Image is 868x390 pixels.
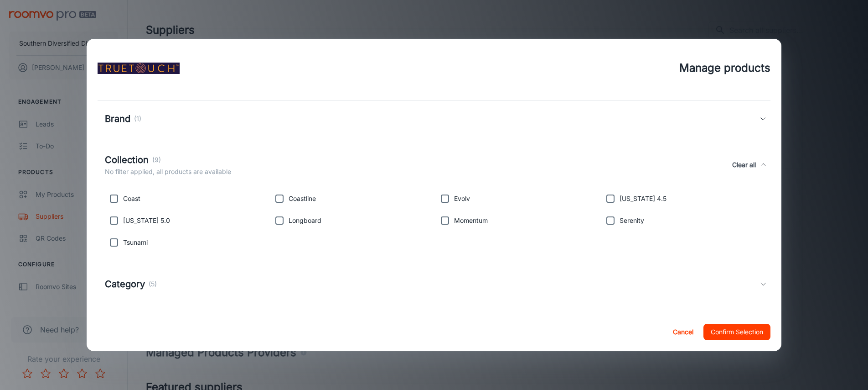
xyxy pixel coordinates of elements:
img: vendor_logo_square_en-us.png [98,50,180,86]
button: Cancel [669,324,698,340]
p: Momentum [454,216,488,226]
p: [US_STATE] 4.5 [620,194,666,204]
div: Collection(9)No filter applied, all products are availableClear all [98,144,770,186]
p: (5) [149,279,157,289]
p: Tsunami [123,237,148,248]
p: Evolv [454,194,470,204]
button: Confirm Selection [703,324,770,340]
h4: Manage products [679,60,770,76]
h5: Collection [105,153,149,167]
div: Brand(1) [98,101,770,137]
p: Longboard [289,216,321,226]
h5: Category [105,277,145,291]
button: Clear all [728,153,759,177]
p: Coastline [289,194,316,204]
p: [US_STATE] 5.0 [123,216,170,226]
p: (9) [152,155,161,165]
p: Serenity [620,216,644,226]
p: (1) [134,114,141,124]
p: No filter applied, all products are available [105,167,231,177]
h5: Brand [105,112,130,126]
div: Category(5) [98,266,770,302]
p: Coast [123,194,140,204]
